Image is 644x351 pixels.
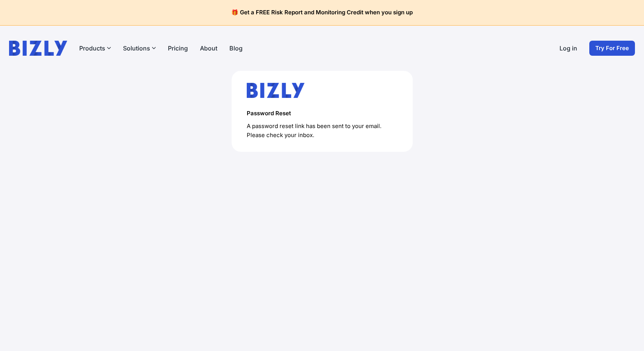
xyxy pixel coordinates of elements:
[247,83,305,98] img: bizly_logo.svg
[123,44,156,53] button: Solutions
[200,44,217,53] a: About
[79,44,111,53] button: Products
[9,9,635,16] h4: 🎁 Get a FREE Risk Report and Monitoring Credit when you sign up
[247,110,398,117] h4: Password Reset
[229,44,243,53] a: Blog
[559,44,577,53] a: Log in
[168,44,188,53] a: Pricing
[589,41,635,56] a: Try For Free
[247,122,398,140] p: A password reset link has been sent to your email. Please check your inbox.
